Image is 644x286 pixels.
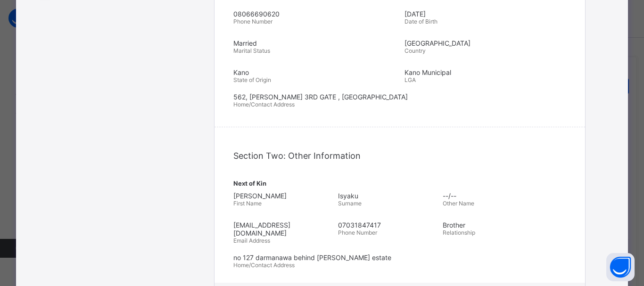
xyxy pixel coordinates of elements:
span: State of Origin [233,76,271,83]
span: Kano [233,68,400,76]
span: --/-- [443,192,543,200]
span: Surname [338,200,362,207]
span: 08066690620 [233,10,400,18]
span: Isyaku [338,192,438,200]
span: Phone Number [338,229,377,236]
span: 562, [PERSON_NAME] 3RD GATE , [GEOGRAPHIC_DATA] [233,93,566,101]
span: [EMAIL_ADDRESS][DOMAIN_NAME] [233,221,333,237]
span: Phone Number [233,18,272,25]
button: Open asap [606,253,635,281]
span: Home/Contact Address [233,261,295,269]
span: [PERSON_NAME] [233,192,333,200]
span: First Name [233,200,262,207]
span: Date of Birth [405,18,571,25]
span: no 127 darmanawa behind [PERSON_NAME] estate [233,253,566,261]
span: [GEOGRAPHIC_DATA] [405,39,571,47]
span: [DATE] [405,10,571,18]
span: Country [405,47,426,54]
span: Home/Contact Address [233,101,295,108]
span: Brother [443,221,543,229]
span: Married [233,39,400,47]
span: Marital Status [233,47,400,54]
span: Relationship [443,229,475,236]
span: Kano Municipal [405,68,571,76]
span: 07031847417 [338,221,438,229]
span: LGA [405,76,416,83]
span: Other Name [443,200,474,207]
span: Next of Kin [233,180,566,187]
span: Section Two: Other Information [233,151,361,161]
span: Email Address [233,237,270,244]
